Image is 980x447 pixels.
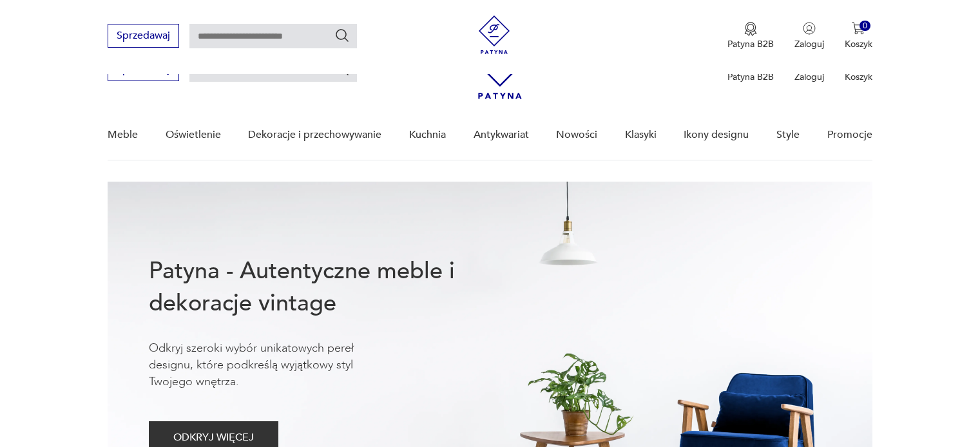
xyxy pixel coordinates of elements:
[149,255,497,319] h1: Patyna - Autentyczne meble i dekoracje vintage
[727,22,774,50] a: Ikona medaluPatyna B2B
[794,71,824,83] p: Zaloguj
[852,22,865,35] img: Ikona koszyka
[149,340,394,390] p: Odkryj szeroki wybór unikatowych pereł designu, które podkreślą wyjątkowy styl Twojego wnętrza.
[334,28,350,43] button: Szukaj
[149,434,278,443] a: ODKRYJ WIĘCEJ
[727,22,774,50] button: Patyna B2B
[625,110,657,160] a: Klasyki
[727,38,774,50] p: Patyna B2B
[684,110,749,160] a: Ikony designu
[248,110,381,160] a: Dekoracje i przechowywanie
[475,15,514,54] img: Patyna - sklep z meblami i dekoracjami vintage
[108,110,138,160] a: Meble
[845,38,872,50] p: Koszyk
[108,24,179,48] button: Sprzedawaj
[827,110,872,160] a: Promocje
[744,22,757,36] img: Ikona medalu
[474,110,529,160] a: Antykwariat
[776,110,800,160] a: Style
[108,66,179,75] a: Sprzedawaj
[556,110,597,160] a: Nowości
[409,110,446,160] a: Kuchnia
[166,110,221,160] a: Oświetlenie
[794,22,824,50] button: Zaloguj
[803,22,816,35] img: Ikonka użytkownika
[727,71,774,83] p: Patyna B2B
[794,38,824,50] p: Zaloguj
[860,21,870,32] div: 0
[108,32,179,41] a: Sprzedawaj
[845,22,872,50] button: 0Koszyk
[845,71,872,83] p: Koszyk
